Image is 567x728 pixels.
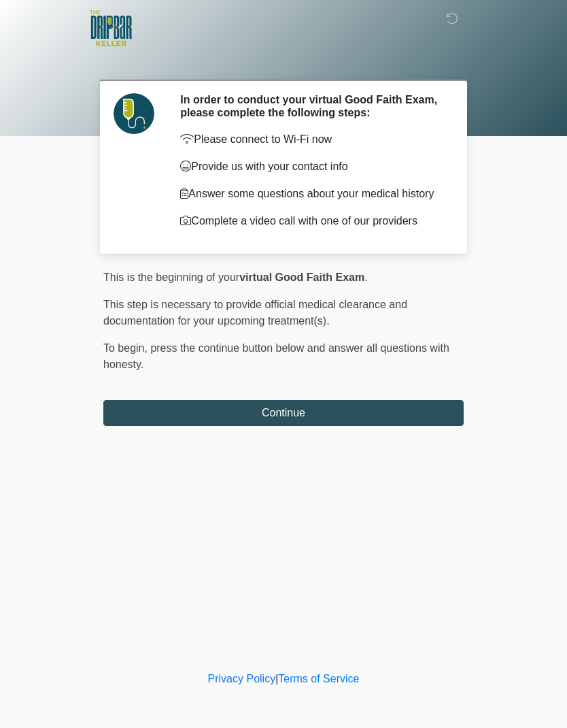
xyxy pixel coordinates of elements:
[103,342,449,370] span: press the continue button below and answer all questions with honesty.
[114,93,154,134] img: Agent Avatar
[278,673,359,684] a: Terms of Service
[180,213,443,229] p: Complete a video call with one of our providers
[275,673,278,684] a: |
[103,400,464,426] button: Continue
[364,271,367,283] span: .
[90,10,132,46] img: The DRIPBaR - Keller Logo
[208,673,276,684] a: Privacy Policy
[180,186,443,202] p: Answer some questions about your medical history
[180,159,443,175] p: Provide us with your contact info
[180,131,443,148] p: Please connect to Wi-Fi now
[93,49,474,74] h1: ‎ ‎
[103,271,239,283] span: This is the beginning of your
[103,342,150,354] span: To begin,
[103,299,407,327] span: This step is necessary to provide official medical clearance and documentation for your upcoming ...
[239,271,364,283] strong: virtual Good Faith Exam
[180,93,443,119] h2: In order to conduct your virtual Good Faith Exam, please complete the following steps:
